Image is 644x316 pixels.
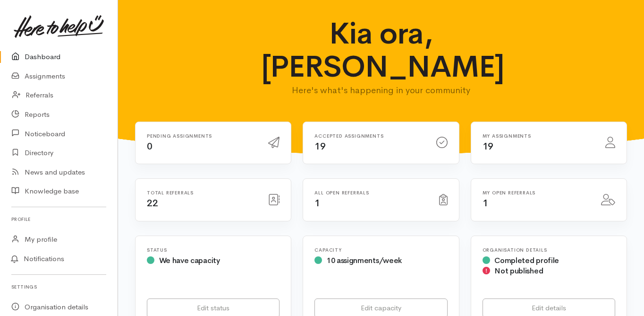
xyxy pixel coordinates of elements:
[147,190,257,195] h6: Total referrals
[147,133,257,139] h6: Pending assignments
[483,133,594,139] h6: My assignments
[314,133,424,139] h6: Accepted assignments
[147,140,153,152] span: 0
[327,255,402,265] span: 10 assignments/week
[11,213,106,226] h6: Profile
[147,247,280,253] h6: Status
[159,255,220,265] span: We have capacity
[483,190,590,195] h6: My open referrals
[314,247,447,253] h6: Capacity
[261,17,501,84] h1: Kia ora, [PERSON_NAME]
[314,190,427,195] h6: All open referrals
[147,197,158,209] span: 22
[483,140,493,152] span: 19
[483,247,615,253] h6: Organisation Details
[314,140,325,152] span: 19
[11,281,106,293] h6: Settings
[494,255,559,265] span: Completed profile
[314,197,320,209] span: 1
[494,266,543,276] span: Not published
[483,197,488,209] span: 1
[261,84,501,97] p: Here's what's happening in your community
